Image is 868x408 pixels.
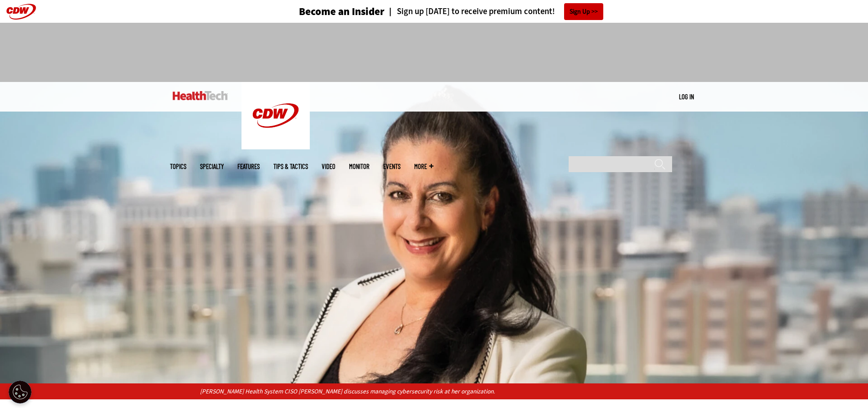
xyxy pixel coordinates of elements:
div: User menu [679,92,694,102]
a: MonITor [349,163,370,170]
a: Video [322,163,335,170]
a: Log in [679,92,694,101]
span: More [414,163,433,170]
a: Tips & Tactics [273,163,308,170]
button: Open Preferences [9,381,31,403]
div: Cookie Settings [9,381,31,403]
iframe: advertisement [268,32,600,73]
a: Sign Up [564,3,603,20]
a: Become an Insider [265,6,385,17]
a: Features [237,163,260,170]
a: CDW [241,142,310,152]
span: Topics [170,163,186,170]
a: Events [383,163,401,170]
span: Specialty [200,163,224,170]
img: Home [173,91,228,100]
a: Sign up [DATE] to receive premium content! [385,7,555,16]
p: [PERSON_NAME] Health System CISO [PERSON_NAME] discusses managing cybersecurity risk at her organ... [200,387,668,397]
img: Home [241,82,310,149]
h3: Become an Insider [299,6,385,17]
